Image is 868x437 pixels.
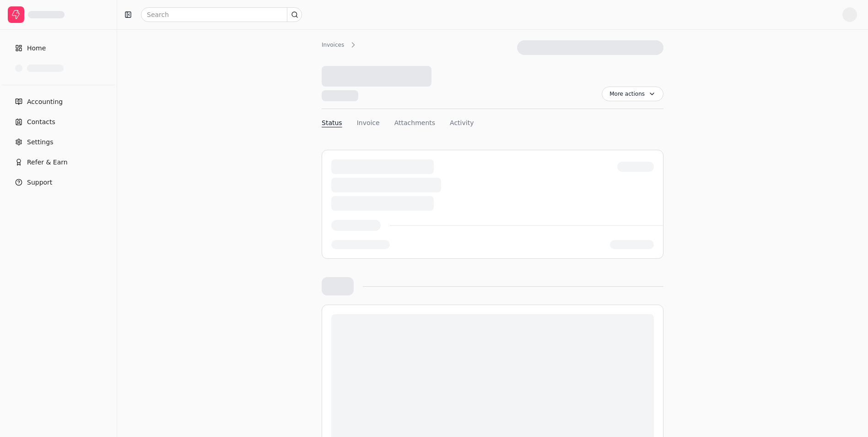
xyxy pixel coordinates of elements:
button: Attachments [394,118,435,128]
nav: Breadcrumb [322,40,367,49]
button: More actions [602,87,663,101]
button: Status [322,118,342,128]
a: Settings [4,133,113,151]
button: Support [4,173,113,191]
span: Home [27,44,46,53]
button: Refer & Earn [4,153,113,171]
span: Settings [27,137,53,147]
button: Invoice [357,118,380,128]
div: Invoices [322,41,349,49]
span: Accounting [27,97,63,107]
span: Support [27,178,52,187]
span: Contacts [27,117,55,127]
button: Activity [450,118,474,128]
a: Accounting [4,93,113,111]
a: Home [4,39,113,57]
a: Contacts [4,113,113,131]
span: Refer & Earn [27,158,68,167]
input: Search [141,7,302,22]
